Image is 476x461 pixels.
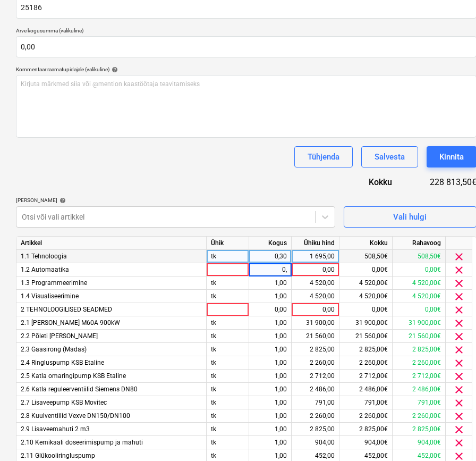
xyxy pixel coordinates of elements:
div: 1,00 [253,330,287,343]
div: Ühiku hind [292,237,339,250]
div: Artikkel [16,237,207,250]
div: 791,00 [296,396,335,409]
div: 2 260,00 [296,356,335,370]
div: Salvesta [375,150,405,164]
div: 4 520,00€ [339,290,393,303]
span: clear [453,370,465,383]
div: tk [207,250,249,263]
div: tk [207,370,249,383]
div: 2 260,00€ [393,356,446,370]
span: clear [453,264,465,276]
div: 2 486,00€ [393,383,446,396]
div: 4 520,00 [296,276,335,290]
div: 508,50€ [339,250,393,263]
span: help [57,197,66,204]
div: 2 260,00 [296,409,335,423]
span: clear [453,357,465,370]
div: Kokku [339,237,393,250]
span: 1.3 Programmeerimine [21,279,87,287]
div: tk [207,316,249,330]
div: Kogus [249,237,292,250]
div: 904,00€ [393,436,446,449]
span: clear [453,397,465,409]
div: tk [207,276,249,290]
div: 0,00 [296,263,335,276]
div: 2 712,00€ [339,370,393,383]
div: 1,00 [253,290,287,303]
div: 2 825,00 [296,423,335,436]
div: tk [207,356,249,370]
span: clear [453,277,465,290]
div: 1 695,00 [296,250,335,263]
span: clear [453,330,465,343]
div: tk [207,396,249,409]
div: 1,00 [253,383,287,396]
div: 2 825,00 [296,343,335,356]
div: 2 260,00€ [339,356,393,370]
span: 1.1 Tehnoloogia [21,253,67,260]
div: 1,00 [253,409,287,423]
span: 2.4 Ringluspump KSB Etaline [21,359,104,366]
span: 1.4 Visualiseerimine [21,292,79,300]
div: 1,00 [253,316,287,330]
div: 904,00 [296,436,335,449]
div: 0,00 [296,303,335,316]
div: [PERSON_NAME] [16,197,335,204]
div: 21 560,00€ [393,330,446,343]
div: 21 560,00€ [339,330,393,343]
div: 31 900,00€ [339,316,393,330]
div: 2 712,00€ [393,370,446,383]
button: Salvesta [361,146,418,167]
span: 2.1 Katel Viessmann M60A 900kW [21,319,120,326]
div: 1,00 [253,396,287,409]
div: Ühik [207,237,249,250]
div: Rahavoog [393,237,446,250]
div: 2 260,00€ [393,409,446,423]
span: 2.7 Lisaveepump KSB Movitec [21,399,107,406]
div: tk [207,343,249,356]
div: 2 825,00€ [339,343,393,356]
div: 2 260,00€ [339,409,393,423]
div: 1,00 [253,423,287,436]
div: 1,00 [253,436,287,449]
span: clear [453,304,465,316]
div: tk [207,423,249,436]
div: 1,00 [253,370,287,383]
span: 2.3 Gaasirong (Madas) [21,346,87,353]
span: clear [453,437,465,449]
div: 2 825,00€ [393,423,446,436]
div: 1,00 [253,343,287,356]
button: Tühjenda [294,146,353,167]
span: 2.2 Põleti Weishaupt [21,332,98,340]
div: tk [207,290,249,303]
div: 31 900,00€ [393,316,446,330]
span: 2.10 Kemikaali doseerimispump ja mahuti [21,439,143,446]
div: 0,00€ [339,263,393,276]
div: 0,00 [253,303,287,316]
div: 4 520,00€ [393,276,446,290]
div: 1,00 [253,356,287,370]
span: clear [453,290,465,303]
div: 2 825,00€ [339,423,393,436]
div: 2 486,00€ [339,383,393,396]
div: tk [207,330,249,343]
div: 2 825,00€ [393,343,446,356]
span: help [109,66,118,73]
div: 4 520,00€ [339,276,393,290]
div: 4 520,00€ [393,290,446,303]
div: 21 560,00 [296,330,335,343]
div: 0,30 [253,250,287,263]
div: 791,00€ [393,396,446,409]
div: Kokku [338,176,409,188]
div: tk [207,409,249,423]
span: 2 TEHNOLOOGILISED SEADMED [21,306,112,313]
div: 904,00€ [339,436,393,449]
div: 0,00€ [393,263,446,276]
div: 508,50€ [393,250,446,263]
span: clear [453,343,465,356]
span: 2.9 Lisaveemahuti 2 m3 [21,425,90,433]
div: 31 900,00 [296,316,335,330]
span: clear [453,383,465,396]
span: clear [453,410,465,423]
div: Tühjenda [308,150,339,164]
